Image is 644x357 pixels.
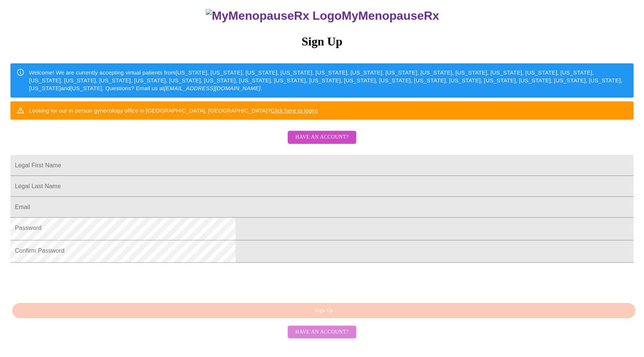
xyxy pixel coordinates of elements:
[286,139,358,145] a: Have an account?
[286,328,358,335] a: Have an account?
[206,9,341,23] img: MyMenopauseRx Logo
[29,66,628,95] div: Welcome! We are currently accepting virtual patients from [US_STATE], [US_STATE], [US_STATE], [US...
[10,266,124,296] iframe: reCAPTCHA
[295,133,348,142] span: Have an account?
[288,326,356,339] button: Have an account?
[288,131,356,144] button: Have an account?
[12,9,634,23] h3: MyMenopauseRx
[164,85,261,91] em: [EMAIL_ADDRESS][DOMAIN_NAME]
[29,104,318,117] div: Looking for our in person gynecology office in [GEOGRAPHIC_DATA], [GEOGRAPHIC_DATA]?
[295,328,348,337] span: Have an account?
[271,107,318,114] a: Click here to login!
[10,35,634,48] h3: Sign Up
